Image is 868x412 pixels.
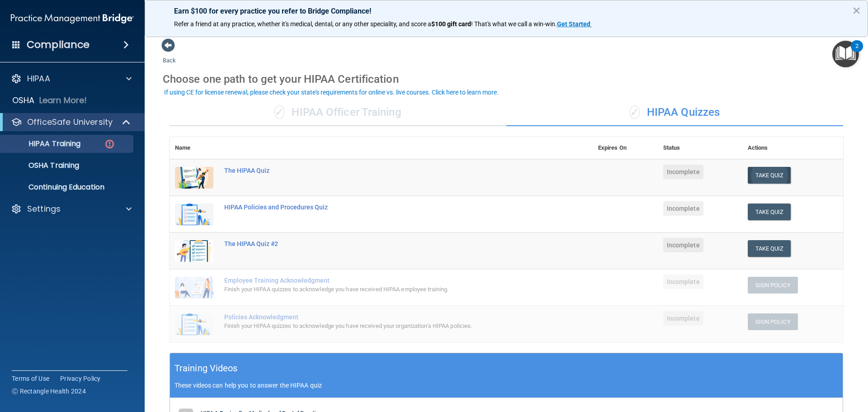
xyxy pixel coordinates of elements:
strong: Get Started [557,20,590,28]
p: HIPAA [27,73,50,84]
a: OfficeSafe University [11,117,131,128]
p: OSHA Training [6,161,79,170]
div: If using CE for license renewal, please check your state's requirements for online vs. live cours... [164,89,499,95]
div: Choose one path to get your HIPAA Certification [163,66,850,92]
p: Continuing Education [6,183,129,192]
div: The HIPAA Quiz #2 [224,240,547,247]
span: ✓ [274,105,284,119]
button: Sign Policy [748,277,798,294]
button: Take Quiz [748,204,791,220]
p: OfficeSafe University [27,117,113,128]
button: If using CE for license renewal, please check your state's requirements for online vs. live cours... [163,88,500,97]
span: Incomplete [663,311,703,326]
span: Refer a friend at any practice, whether it's medical, dental, or any other speciality, and score a [174,20,431,28]
button: Sign Policy [748,313,798,330]
span: Incomplete [663,165,703,179]
th: Actions [742,137,843,159]
th: Expires On [593,137,658,159]
button: Take Quiz [748,240,791,257]
a: HIPAA [11,73,132,84]
img: PMB logo [11,9,134,28]
div: HIPAA Policies and Procedures Quiz [224,204,547,211]
p: Earn $100 for every practice you refer to Bridge Compliance! [174,7,839,15]
a: Privacy Policy [60,374,101,383]
h5: Training Videos [175,360,238,376]
span: Incomplete [663,275,703,289]
button: Take Quiz [748,167,791,184]
a: Get Started [557,20,592,28]
div: Finish your HIPAA quizzes to acknowledge you have received your organization’s HIPAA policies. [224,321,547,331]
a: Back [163,46,176,64]
div: Employee Training Acknowledgment [224,277,547,284]
p: Learn More! [39,95,87,106]
p: Settings [27,204,61,214]
div: 2 [855,46,859,58]
span: ✓ [630,105,640,119]
div: Policies Acknowledgment [224,313,547,321]
div: The HIPAA Quiz [224,167,547,174]
a: Settings [11,204,132,214]
a: Terms of Use [12,374,49,383]
div: HIPAA Officer Training [170,99,506,126]
button: Open Resource Center, 2 new notifications [832,41,859,67]
button: Close [852,3,861,18]
p: HIPAA Training [6,139,80,148]
span: Ⓒ Rectangle Health 2024 [12,387,86,396]
th: Name [170,137,219,159]
span: Incomplete [663,201,703,216]
p: OSHA [12,95,35,106]
th: Status [658,137,742,159]
span: ! That's what we call a win-win. [471,20,557,28]
div: Finish your HIPAA quizzes to acknowledge you have received HIPAA employee training. [224,284,547,295]
strong: $100 gift card [431,20,471,28]
img: danger-circle.6113f641.png [104,138,115,150]
div: HIPAA Quizzes [506,99,843,126]
p: These videos can help you to answer the HIPAA quiz [175,382,838,389]
span: Incomplete [663,238,703,252]
h4: Compliance [27,38,90,51]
